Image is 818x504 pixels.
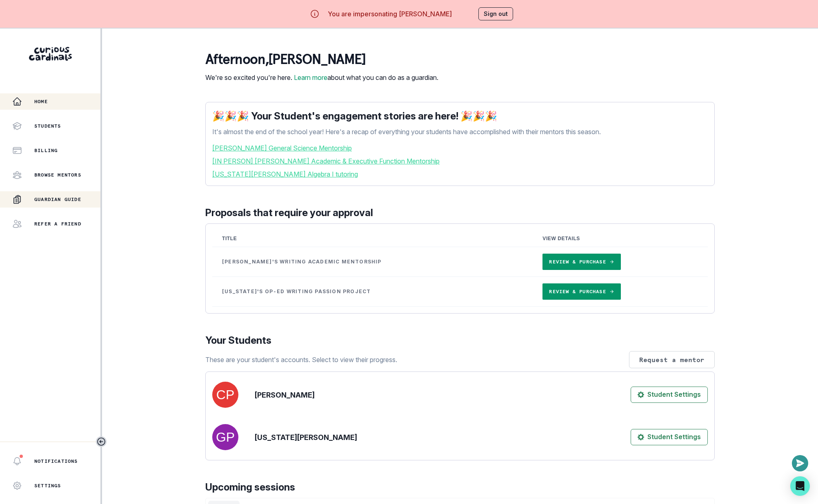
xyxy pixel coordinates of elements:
[34,172,81,178] p: Browse Mentors
[212,277,533,307] td: [US_STATE]'s Op-Ed Writing Passion Project
[34,123,61,129] p: Students
[212,127,708,137] p: It's almost the end of the school year! Here's a recap of everything your students have accomplis...
[478,7,513,20] button: Sign out
[212,143,708,153] a: [PERSON_NAME] General Science Mentorship
[792,455,808,471] button: Open or close messaging widget
[34,98,48,105] p: Home
[212,156,708,166] a: [IN PERSON] [PERSON_NAME] Academic & Executive Function Mentorship
[212,424,238,450] img: svg
[205,73,438,82] p: We're so excited you're here. about what you can do as a guardian.
[205,480,715,495] p: Upcoming sessions
[790,476,810,496] div: Open Intercom Messenger
[542,283,620,300] a: Review & Purchase
[533,230,708,247] th: View Details
[34,196,81,203] p: Guardian Guide
[212,382,238,408] img: svg
[205,51,438,68] p: afternoon , [PERSON_NAME]
[96,436,107,447] button: Toggle sidebar
[631,387,708,403] button: Student Settings
[212,109,708,124] p: 🎉🎉🎉 Your Student's engagement stories are here! 🎉🎉🎉
[629,351,715,368] button: Request a mentor
[542,254,620,270] a: Review & Purchase
[212,169,708,179] a: [US_STATE][PERSON_NAME] Algebra I tutoring
[34,221,81,227] p: Refer a friend
[212,247,533,277] td: [PERSON_NAME]'s Writing Academic Mentorship
[328,9,452,19] p: You are impersonating [PERSON_NAME]
[205,333,715,348] p: Your Students
[212,230,533,247] th: Title
[34,147,58,154] p: Billing
[294,73,327,82] a: Learn more
[631,429,708,445] button: Student Settings
[34,458,78,464] p: Notifications
[34,482,61,489] p: Settings
[29,47,72,61] img: Curious Cardinals Logo
[255,432,357,443] p: [US_STATE][PERSON_NAME]
[205,206,715,220] p: Proposals that require your approval
[205,355,397,365] p: These are your student's accounts. Select to view their progress.
[255,389,315,400] p: [PERSON_NAME]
